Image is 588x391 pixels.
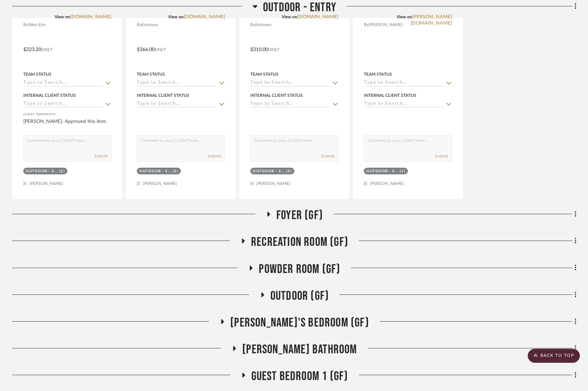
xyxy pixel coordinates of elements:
[142,21,158,28] span: Emissary
[28,21,45,28] span: West Elm
[250,92,303,99] div: Internal Client Status
[59,169,65,174] div: (2)
[250,21,255,28] span: By
[397,15,412,19] span: View on
[137,101,216,108] input: Type to Search…
[139,169,171,174] div: Outdoor - Entry
[23,101,103,108] input: Type to Search…
[251,369,348,384] span: Guest Bedroom 1 (GF)
[282,15,297,19] span: View on
[364,80,443,87] input: Type to Search…
[184,14,225,19] a: [DOMAIN_NAME]
[70,14,111,19] a: [DOMAIN_NAME]
[26,169,57,174] div: Outdoor - Entry
[321,153,335,159] button: Submit
[286,169,292,174] div: (2)
[253,169,284,174] div: Outdoor - Entry
[168,15,184,19] span: View on
[400,169,406,174] div: (1)
[23,118,111,132] div: [PERSON_NAME]: Approved this item.
[364,92,416,99] div: Internal Client Status
[208,153,221,159] button: Submit
[364,21,369,28] span: By
[270,288,329,304] span: Outdoor (GF)
[250,71,278,77] div: Team Status
[137,21,142,28] span: By
[369,21,403,28] span: [PERSON_NAME]
[255,21,271,28] span: Emissary
[23,21,28,28] span: By
[276,208,323,223] span: Foyer (GF)
[230,315,369,330] span: [PERSON_NAME]'s Bedroom (GF)
[528,349,580,363] scroll-to-top-button: BACK TO TOP
[23,80,103,87] input: Type to Search…
[173,169,179,174] div: (2)
[23,71,51,77] div: Team Status
[366,169,398,174] div: Outdoor - Entry
[94,153,108,159] button: Submit
[23,92,76,99] div: Internal Client Status
[137,80,216,87] input: Type to Search…
[250,101,330,108] input: Type to Search…
[137,71,165,77] div: Team Status
[137,92,189,99] div: Internal Client Status
[242,342,357,357] span: [PERSON_NAME] Bathroom
[55,15,70,19] span: View on
[251,235,348,250] span: Recreation Room (GF)
[250,80,330,87] input: Type to Search…
[364,101,443,108] input: Type to Search…
[259,262,340,277] span: Powder Room (GF)
[297,14,338,19] a: [DOMAIN_NAME]
[364,71,392,77] div: Team Status
[435,153,448,159] button: Submit
[411,14,452,26] a: [PERSON_NAME][DOMAIN_NAME]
